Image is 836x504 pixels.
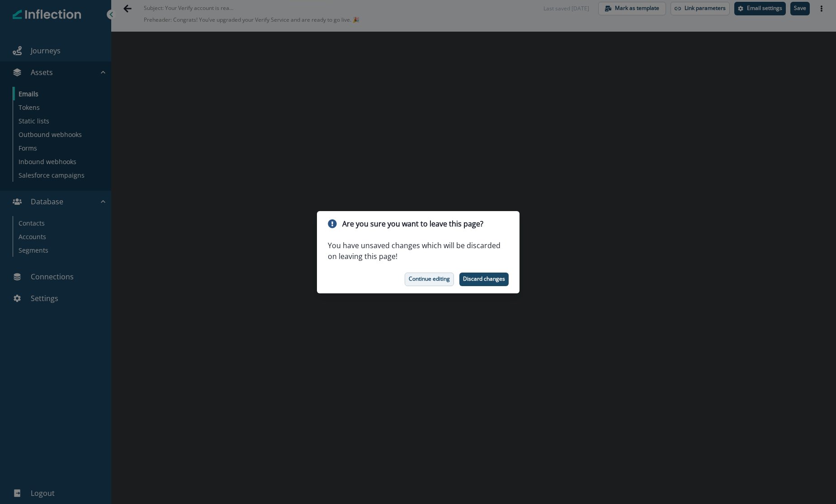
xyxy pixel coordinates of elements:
p: Continue editing [409,276,450,282]
button: Continue editing [405,273,454,286]
p: Discard changes [463,276,505,282]
p: Are you sure you want to leave this page? [342,218,483,229]
button: Discard changes [459,273,509,286]
p: You have unsaved changes which will be discarded on leaving this page! [328,240,509,262]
